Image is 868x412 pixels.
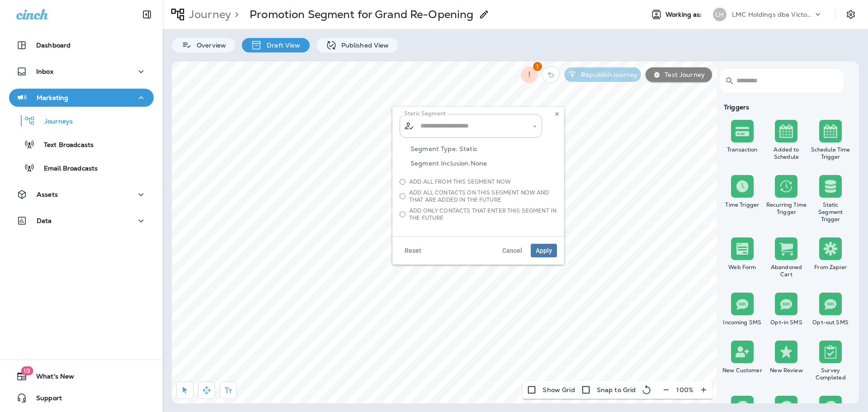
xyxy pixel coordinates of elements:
[9,185,154,204] button: Assets
[9,389,154,407] button: Support
[722,264,763,271] div: Web Form
[497,244,527,257] button: Cancel
[531,244,557,257] button: Apply
[766,319,807,326] div: Opt-in SMS
[185,8,231,21] p: Journey
[720,104,853,111] div: Triggers
[843,6,859,23] button: Settings
[542,386,575,393] p: Show Grid
[400,207,406,222] input: Add only contacts that enter this segment in the future
[531,123,539,131] button: Open
[9,89,154,107] button: Marketing
[410,160,557,167] p: Segment Inclusion: None
[9,36,154,54] button: Dashboard
[732,11,813,18] p: LMC Holdings dba Victory Lane Quick Oil Change
[250,8,473,21] p: Promotion Segment for Grand Re-Opening
[37,217,52,224] p: Data
[409,178,511,185] span: Add all from this segment now
[9,158,154,177] button: Email Broadcasts
[810,319,851,326] div: Opt-out SMS
[665,11,704,19] span: Working as:
[597,386,636,393] p: Snap to Grid
[533,62,542,71] span: 1
[9,111,154,130] button: Journeys
[27,394,62,405] span: Support
[810,146,851,161] div: Schedule Time Trigger
[35,118,73,126] p: Journeys
[766,146,807,161] div: Added to Schedule
[661,71,705,78] p: Test Journey
[262,42,300,49] p: Draft View
[713,8,726,21] div: LH
[35,165,98,173] p: Email Broadcasts
[405,247,421,254] span: Reset
[9,135,154,154] button: Text Broadcasts
[810,264,851,271] div: From Zapier
[36,68,53,75] p: Inbox
[722,201,763,208] div: Time Trigger
[646,67,712,82] button: Test Journey
[9,367,154,385] button: 19What's New
[37,191,58,198] p: Assets
[676,386,693,393] p: 100 %
[231,8,239,21] p: >
[810,367,851,381] div: Survey Completed
[9,62,154,81] button: Inbox
[400,178,406,185] input: Add all from this segment now
[21,366,33,375] span: 19
[192,42,226,49] p: Overview
[37,94,68,101] p: Marketing
[766,201,807,216] div: Recurring Time Trigger
[766,367,807,374] div: New Review
[404,110,446,117] p: Static Segment
[766,264,807,278] div: Abandoned Cart
[502,247,522,254] span: Cancel
[536,247,552,254] span: Apply
[409,207,557,222] span: Add only contacts that enter this segment in the future
[337,42,389,49] p: Published View
[134,5,160,24] button: Collapse Sidebar
[400,189,406,204] input: Add all contacts on this segment now and that are added in the future
[9,212,154,230] button: Data
[409,189,557,204] span: Add all contacts on this segment now and that are added in the future
[36,42,71,49] p: Dashboard
[410,145,557,152] p: Segment Type: Static
[27,373,74,384] span: What's New
[35,141,94,150] p: Text Broadcasts
[722,367,763,374] div: New Customer
[400,244,426,257] button: Reset
[722,319,763,326] div: Incoming SMS
[810,201,851,223] div: Static Segment Trigger
[722,146,763,153] div: Transaction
